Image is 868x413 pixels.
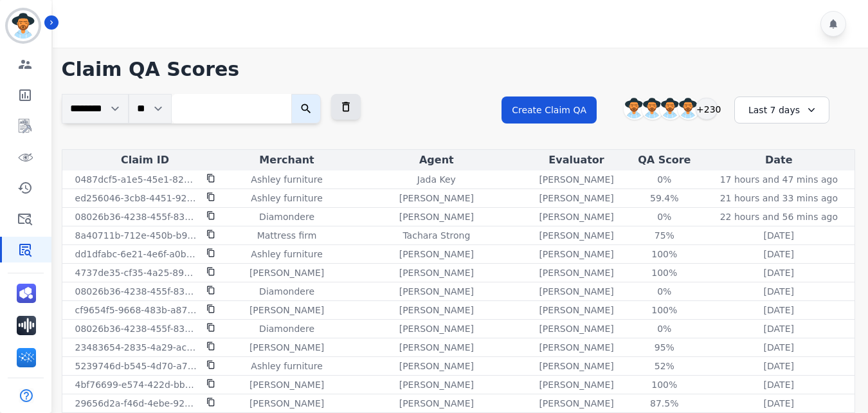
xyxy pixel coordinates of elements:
[635,341,693,354] div: 95%
[539,341,613,354] p: [PERSON_NAME]
[417,173,456,186] p: Jada Key
[402,229,470,242] p: Tachara Strong
[399,192,474,205] p: [PERSON_NAME]
[539,192,613,205] p: [PERSON_NAME]
[539,173,613,186] p: [PERSON_NAME]
[764,266,794,279] p: [DATE]
[635,322,693,335] div: 0%
[764,304,794,317] p: [DATE]
[249,397,324,410] p: [PERSON_NAME]
[539,229,613,242] p: [PERSON_NAME]
[75,397,199,410] p: 29656d2a-f46d-4ebe-92c1-8f521f24d260
[635,173,693,186] div: 0%
[62,58,855,81] h1: Claim QA Scores
[635,248,693,261] div: 100%
[399,360,474,372] p: [PERSON_NAME]
[635,397,693,410] div: 87.5%
[8,10,39,41] img: Bordered avatar
[399,341,474,354] p: [PERSON_NAME]
[734,96,829,124] div: Last 7 days
[696,98,718,120] div: +230
[75,285,199,298] p: 08026b36-4238-455f-832e-bcdcc263af9a
[539,322,613,335] p: [PERSON_NAME]
[635,229,693,242] div: 75%
[764,285,794,298] p: [DATE]
[257,229,317,242] p: Mattress firm
[348,152,525,168] div: Agent
[399,322,474,335] p: [PERSON_NAME]
[75,192,199,205] p: ed256046-3cb8-4451-9222-f3cb19bcf51e
[249,304,324,317] p: [PERSON_NAME]
[251,360,322,372] p: Ashley furniture
[75,360,199,372] p: 5239746d-b545-4d70-a792-44f3b37551fd
[399,248,474,261] p: [PERSON_NAME]
[764,378,794,391] p: [DATE]
[75,210,199,223] p: 08026b36-4238-455f-832e-bcdcc263af9a
[635,378,693,391] div: 100%
[764,322,794,335] p: [DATE]
[399,210,474,223] p: [PERSON_NAME]
[539,397,613,410] p: [PERSON_NAME]
[720,210,838,223] p: 22 hours and 56 mins ago
[259,322,314,335] p: Diamondere
[75,341,199,354] p: 23483654-2835-4a29-aca0-4e10f1d63222
[75,248,199,261] p: dd1dfabc-6e21-4e6f-a0bd-137011f4ed52
[635,285,693,298] div: 0%
[635,360,693,372] div: 52%
[251,192,322,205] p: Ashley furniture
[251,248,322,261] p: Ashley furniture
[249,378,324,391] p: [PERSON_NAME]
[539,304,613,317] p: [PERSON_NAME]
[65,152,226,168] div: Claim ID
[75,173,199,186] p: 0487dcf5-a1e5-45e1-8279-50de5b7f1e88
[539,248,613,261] p: [PERSON_NAME]
[539,360,613,372] p: [PERSON_NAME]
[764,248,794,261] p: [DATE]
[539,210,613,223] p: [PERSON_NAME]
[764,397,794,410] p: [DATE]
[249,266,324,279] p: [PERSON_NAME]
[399,397,474,410] p: [PERSON_NAME]
[764,341,794,354] p: [DATE]
[259,210,314,223] p: Diamondere
[720,192,838,205] p: 21 hours and 33 mins ago
[399,266,474,279] p: [PERSON_NAME]
[635,304,693,317] div: 100%
[539,266,613,279] p: [PERSON_NAME]
[628,152,701,168] div: QA Score
[75,322,199,335] p: 08026b36-4238-455f-832e-bcdcc263af9a
[502,96,597,124] button: Create Claim QA
[75,304,199,317] p: cf9654f5-9668-483b-a876-e0006aa8fbce
[706,152,852,168] div: Date
[259,285,314,298] p: Diamondere
[635,266,693,279] div: 100%
[251,173,322,186] p: Ashley furniture
[75,229,199,242] p: 8a40711b-712e-450b-b982-5f8aa72817fc
[75,378,199,391] p: 4bf76699-e574-422d-bb23-a9634ba82540
[539,285,613,298] p: [PERSON_NAME]
[249,341,324,354] p: [PERSON_NAME]
[635,210,693,223] div: 0%
[399,378,474,391] p: [PERSON_NAME]
[75,266,199,279] p: 4737de35-cf35-4a25-898c-0d8025ca9174
[720,173,838,186] p: 17 hours and 47 mins ago
[231,152,343,168] div: Merchant
[399,304,474,317] p: [PERSON_NAME]
[530,152,623,168] div: Evaluator
[399,285,474,298] p: [PERSON_NAME]
[764,360,794,372] p: [DATE]
[764,229,794,242] p: [DATE]
[635,192,693,205] div: 59.4%
[539,378,613,391] p: [PERSON_NAME]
